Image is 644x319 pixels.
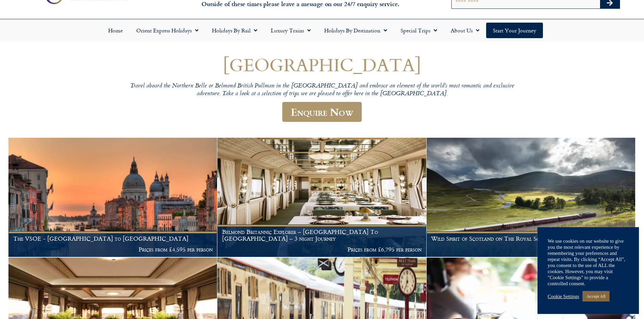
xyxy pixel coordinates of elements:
[119,55,525,75] h1: [GEOGRAPHIC_DATA]
[431,235,630,242] h1: Wild Spirit of Scotland on The Royal Scotsman - 4 nights Stay
[548,293,579,299] a: Cookie Settings
[13,246,213,253] p: Prices from £4,595 per person
[129,23,205,38] a: Orient Express Holidays
[444,23,486,38] a: About Us
[427,138,636,257] a: Wild Spirit of Scotland on The Royal Scotsman - 4 nights Stay Prices from £8,195 per person
[548,238,629,287] div: We use cookies on our website to give you the most relevant experience by remembering your prefer...
[486,23,543,38] a: Start your Journey
[222,229,422,242] h1: Belmond Britannic Explorer – [GEOGRAPHIC_DATA] To [GEOGRAPHIC_DATA] – 3 night Journey
[205,23,264,38] a: Holidays by Rail
[264,23,317,38] a: Luxury Trains
[119,82,525,98] p: Travel aboard the Northern Belle or Belmond British Pullman in the [GEOGRAPHIC_DATA] and embrace ...
[317,23,394,38] a: Holidays by Destination
[431,246,630,253] p: Prices from £8,195 per person
[222,246,422,253] p: Prices from £6,795 per person
[282,102,362,122] a: Enquire Now
[582,291,610,301] a: Accept All
[3,23,641,38] nav: Menu
[8,138,217,257] a: The VSOE - [GEOGRAPHIC_DATA] to [GEOGRAPHIC_DATA] Prices from £4,595 per person
[101,23,129,38] a: Home
[8,138,217,257] img: Orient Express Special Venice compressed
[13,235,213,242] h1: The VSOE - [GEOGRAPHIC_DATA] to [GEOGRAPHIC_DATA]
[394,23,444,38] a: Special Trips
[217,138,426,257] a: Belmond Britannic Explorer – [GEOGRAPHIC_DATA] To [GEOGRAPHIC_DATA] – 3 night Journey Prices from...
